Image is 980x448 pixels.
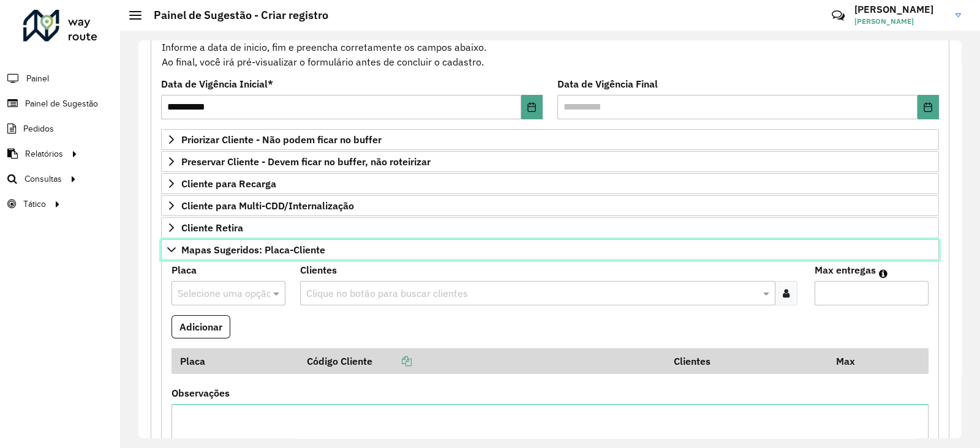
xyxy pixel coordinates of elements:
[26,72,49,85] span: Painel
[181,201,354,211] span: Cliente para Multi-CDD/Internalização
[171,386,230,400] label: Observações
[161,195,939,216] a: Cliente para Multi-CDD/Internalização
[666,348,827,374] th: Clientes
[171,315,230,338] button: Adicionar
[181,157,431,166] span: Preservar Cliente - Devem ficar no buffer, não roteirizar
[918,95,939,119] button: Choose Date
[161,151,939,172] a: Preservar Cliente - Devem ficar no buffer, não roteirizar
[372,355,412,367] a: Copiar
[171,263,197,277] label: Placa
[300,263,337,277] label: Clientes
[141,9,328,22] h2: Painel de Sugestão - Criar registro
[161,129,939,150] a: Priorizar Cliente - Não podem ficar no buffer
[23,122,54,135] span: Pedidos
[815,263,876,277] label: Max entregas
[25,147,63,160] span: Relatórios
[298,348,666,374] th: Código Cliente
[879,269,888,278] em: Máximo de clientes que serão colocados na mesma rota com os clientes informados
[827,348,876,374] th: Max
[23,198,46,211] span: Tático
[161,217,939,238] a: Cliente Retira
[854,16,946,27] span: [PERSON_NAME]
[161,77,273,91] label: Data de Vigência Inicial
[521,95,543,119] button: Choose Date
[171,348,298,374] th: Placa
[181,245,325,255] span: Mapas Sugeridos: Placa-Cliente
[825,2,851,29] a: Contato Rápido
[181,179,276,189] span: Cliente para Recarga
[161,24,939,70] div: Informe a data de inicio, fim e preencha corretamente os campos abaixo. Ao final, você irá pré-vi...
[161,173,939,194] a: Cliente para Recarga
[24,173,62,185] span: Consultas
[181,135,382,144] span: Priorizar Cliente - Não podem ficar no buffer
[181,223,243,233] span: Cliente Retira
[557,77,658,91] label: Data de Vigência Final
[25,97,98,110] span: Painel de Sugestão
[161,239,939,260] a: Mapas Sugeridos: Placa-Cliente
[854,4,946,15] h3: [PERSON_NAME]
